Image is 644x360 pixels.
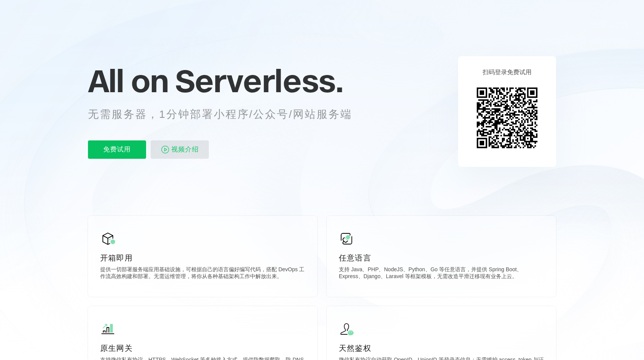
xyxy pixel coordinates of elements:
span: Serverless. [175,62,343,100]
p: 提供一切部署服务端应用基础设施，可根据自己的语言偏好编写代码，搭配 DevOps 工作流高效构建和部署。无需运维管理，将你从各种基础架构工作中解放出来。 [100,266,305,282]
span: All on [88,62,168,100]
p: 开箱即用 [100,252,305,263]
p: 天然鉴权 [339,343,544,353]
p: 任意语言 [339,252,544,263]
p: 支持 Java、PHP、NodeJS、Python、Go 等任意语言，并提供 Spring Boot、Express、Django、Laravel 等框架模板，无需改造平滑迁移现有业务上云。 [339,266,544,282]
p: 扫码登录免费试用 [483,68,532,77]
p: 无需服务器，1分钟部署小程序/公众号/网站服务端 [88,107,366,122]
img: video_play.svg [161,145,170,154]
span: 视频介绍 [171,140,199,159]
p: 免费试用 [88,140,146,159]
p: 原生网关 [100,343,305,353]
